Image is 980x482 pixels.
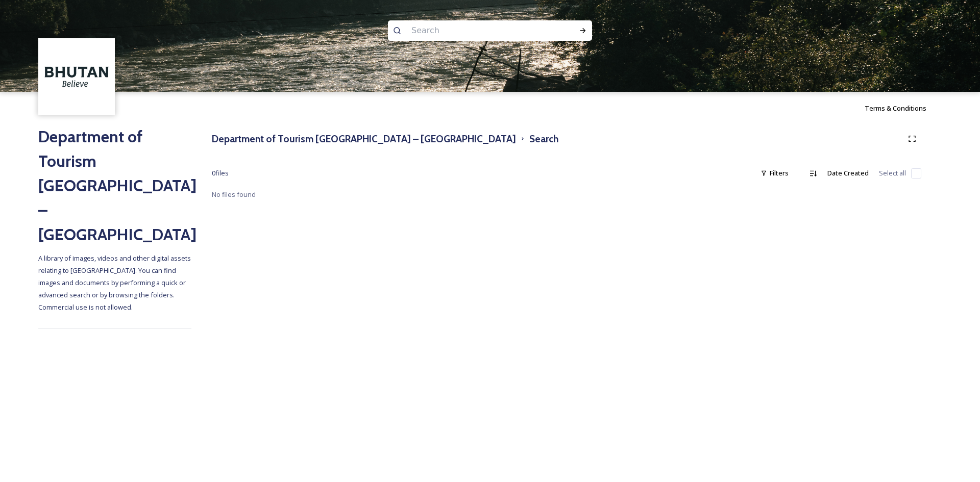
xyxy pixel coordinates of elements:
[755,163,794,183] div: Filters
[529,132,558,146] h3: Search
[822,163,874,183] div: Date Created
[212,132,516,146] h3: Department of Tourism [GEOGRAPHIC_DATA] – [GEOGRAPHIC_DATA]
[38,124,191,247] h2: Department of Tourism [GEOGRAPHIC_DATA] – [GEOGRAPHIC_DATA]
[865,102,942,114] a: Terms & Conditions
[212,168,229,178] span: 0 file s
[865,104,926,113] span: Terms & Conditions
[212,190,256,199] span: No files found
[406,19,546,42] input: Search
[38,253,192,312] span: A library of images, videos and other digital assets relating to [GEOGRAPHIC_DATA]. You can find ...
[879,168,906,178] span: Select all
[40,40,114,114] img: BT_Logo_BB_Lockup_CMYK_High%2520Res.jpg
